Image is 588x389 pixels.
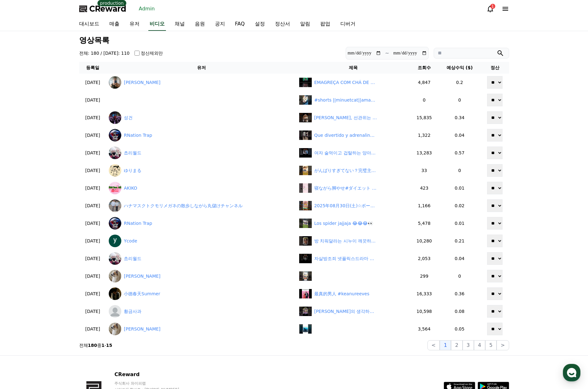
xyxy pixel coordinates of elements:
[79,320,107,338] td: [DATE]
[109,76,121,89] img: A. Felipe
[79,267,107,285] td: [DATE]
[299,201,312,210] img: 2025年08月30日(土)☆ボートレース若松準優勝戦#競艇#予想#ボートレース#shorts
[79,36,509,44] h3: 영상목록
[104,18,124,31] a: 매출
[106,343,112,348] strong: 15
[410,285,438,303] td: 16,333
[79,285,107,303] td: [DATE]
[106,62,296,74] th: 유저
[79,232,107,250] td: [DATE]
[438,197,481,214] td: 0.02
[79,162,107,179] td: [DATE]
[299,95,312,105] img: #shorts ||minuetcat||amaricanshorthair||cat|||JHING0504
[210,18,230,31] a: 공지
[410,232,438,250] td: 10,280
[299,78,408,87] a: EMAGREÇA COM CHÁ DE HIBISCO #shorts EMAGREÇA COM CHÁ DE HIBISCO #shorts
[230,18,250,31] a: FAQ
[438,74,481,91] td: 0.2
[410,267,438,285] td: 299
[410,109,438,126] td: 15,835
[438,162,481,179] td: 0
[299,236,312,246] img: 방 치워달라는 시누이 깨끗하게 치워드림 | 조상신과 시댁을 묵사발 냈습니다 #숏차 #shortcha #조상신과시댁을묵사발냈습니다 #drama #드라마 #kdrama
[438,320,481,338] td: 0.05
[170,18,190,31] a: 채널
[410,197,438,214] td: 1,166
[109,147,294,159] a: 쵸리월드
[314,132,377,139] div: Que divertido y adrenalina jugar con los michis 😱😂😂
[481,62,509,74] th: 정산
[438,214,481,232] td: 0.01
[427,340,440,350] button: <
[299,271,408,281] a: ‎ ‎ ‎ ‎ ‎ ‎ ‎ ‎ ‎ ‎ ‎ ‎
[109,305,121,318] img: 황금사과
[474,340,485,350] button: 4
[109,252,294,265] a: 쵸리월드
[438,109,481,126] td: 0.34
[79,109,107,126] td: [DATE]
[410,214,438,232] td: 5,478
[299,95,408,105] a: #shorts ||minuetcat||amaricanshorthair||cat|||JHING0504 #shorts ||minuetcat||amaricanshorthair||c...
[438,285,481,303] td: 0.36
[335,18,360,31] a: 디버거
[109,111,121,124] img: 성건
[190,18,210,31] a: 음원
[109,129,121,142] img: RNation Trap
[79,214,107,232] td: [DATE]
[299,219,312,228] img: Los spider jajjaja 😂😂😂👀
[385,49,389,57] p: ~
[109,164,121,177] img: ゆりまる
[299,166,408,175] a: がんばりすぎてない？完璧主義さんの特徴 がんばりすぎてない？完璧主義さんの特徴
[410,179,438,197] td: 423
[438,232,481,250] td: 0.21
[79,50,130,56] h4: 전체: 180 / [DATE]: 110
[438,303,481,320] td: 0.08
[299,289,408,298] a: 最真的男人 #keanureeves 最真的男人 #keanureeves
[109,287,294,300] a: 小德春天Summer
[79,179,107,197] td: [DATE]
[109,252,121,265] img: 쵸리월드
[79,303,107,320] td: [DATE]
[410,144,438,162] td: 13,283
[438,250,481,267] td: 0.04
[299,131,312,140] img: Que divertido y adrenalina jugar con los michis 😱😂😂
[314,150,377,156] div: 여자 술먹이고 겁탈하는 양아치 넷플릭스드라마 에스콰이어
[109,287,121,300] img: 小德春天Summer
[79,197,107,214] td: [DATE]
[410,74,438,91] td: 4,847
[299,148,312,158] img: 여자 술먹이고 겁탈하는 양아치 넷플릭스드라마 에스콰이어
[109,182,294,194] a: AKIKO
[440,340,451,350] button: 1
[297,62,410,74] th: 제목
[314,203,377,209] div: 2025年08月30日(土)☆ボートレース若松準優勝戦#競艇#予想#ボートレース#shorts
[410,320,438,338] td: 3,564
[485,340,497,350] button: 5
[88,343,97,348] strong: 180
[299,131,408,140] a: Que divertido y adrenalina jugar con los michis 😱😂😂 Que divertido y adrenalina jugar con los mich...
[314,326,321,332] div: ‎ ‎ ‎ ‎ ‎ ‎
[109,235,121,247] img: Ycode
[109,111,294,124] a: 성건
[486,5,494,13] a: 1
[438,62,481,74] th: 예상수익 ($)
[410,62,438,74] th: 조회수
[299,271,312,281] img: ‎ ‎ ‎ ‎ ‎ ‎
[124,18,145,31] a: 유저
[109,76,294,89] a: [PERSON_NAME]
[299,166,312,175] img: がんばりすぎてない？完璧主義さんの特徴
[79,342,113,348] p: 전체 중 -
[497,340,509,350] button: >
[109,323,294,335] a: [PERSON_NAME]
[79,62,107,74] th: 등록일
[114,371,225,378] p: CReward
[109,164,294,177] a: ゆりまる
[109,199,294,212] a: ハナマスクトクモリメガネの散歩しながら丸儲けチャンネル
[109,323,121,335] img: Adrián Navarro Martínez
[410,126,438,144] td: 1,322
[109,217,121,230] img: RNation Trap
[109,129,294,142] a: RNation Trap
[314,79,377,86] div: EMAGREÇA COM CHÁ DE HIBISCO #shorts
[299,201,408,210] a: 2025年08月30日(土)☆ボートレース若松準優勝戦#競艇#予想#ボートレース#shorts 2025年08月30日(土)☆ボートレース若松準優勝戦#競艇#予想#ボートレース#shorts
[299,148,408,158] a: 여자 술먹이고 겁탈하는 양아치 넷플릭스드라마 에스콰이어 여자 술먹이고 겁탈하는 양아치 넷플릭스드라마 에스콰이어
[314,255,377,262] div: 자살방조죄 넷플릭스드라마 에스콰이어
[79,91,107,109] td: [DATE]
